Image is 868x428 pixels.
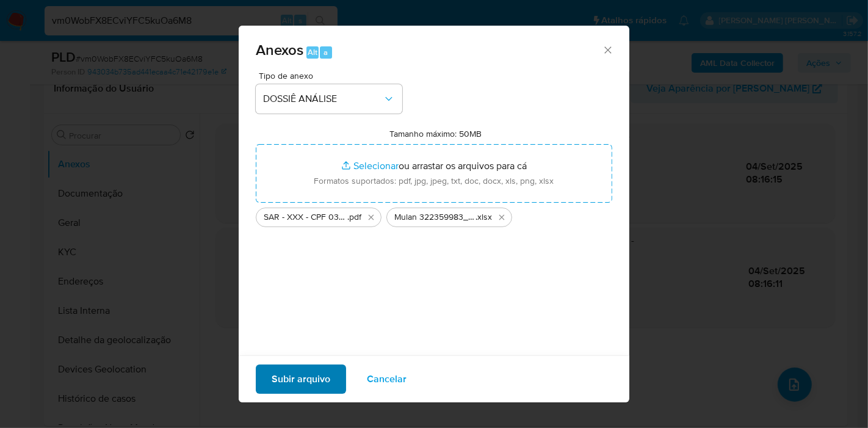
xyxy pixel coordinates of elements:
[351,365,422,394] button: Cancelar
[390,128,482,139] label: Tamanho máximo: 50MB
[256,365,346,394] button: Subir arquivo
[256,39,303,60] span: Anexos
[364,210,378,225] button: Excluir SAR - XXX - CPF 03730041681 - RENATO ANTONIO DA SILVA JUNIOR.pdf
[347,211,361,223] span: .pdf
[394,211,476,223] span: Mulan 322359983_2025_09_04_07_27_54
[256,84,402,114] button: DOSSIÊ ANÁLISE
[602,44,613,55] button: Fechar
[308,46,317,58] span: Alt
[324,46,328,58] span: a
[272,366,330,393] span: Subir arquivo
[494,210,509,225] button: Excluir Mulan 322359983_2025_09_04_07_27_54.xlsx
[259,71,405,80] span: Tipo de anexo
[476,211,492,223] span: .xlsx
[367,366,407,393] span: Cancelar
[263,93,383,105] span: DOSSIÊ ANÁLISE
[256,203,612,227] ul: Arquivos selecionados
[264,211,347,223] span: SAR - XXX - CPF 03730041681 - [PERSON_NAME] [PERSON_NAME] JUNIOR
